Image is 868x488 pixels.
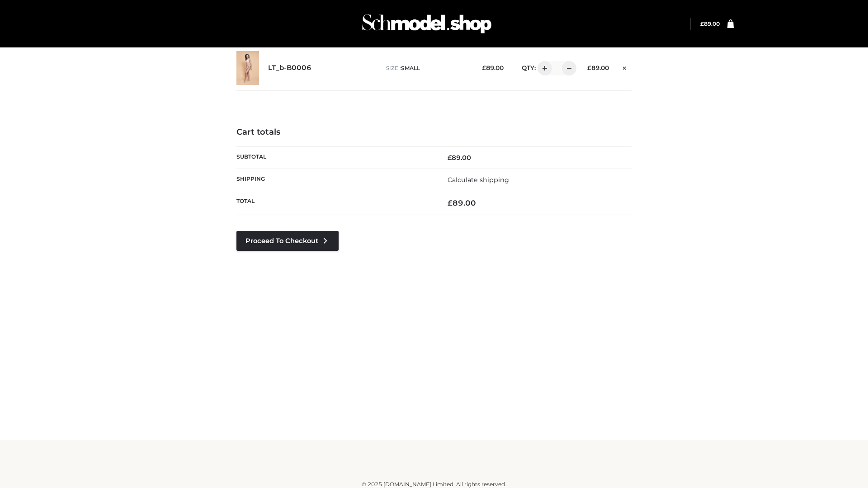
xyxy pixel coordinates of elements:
span: £ [587,64,591,71]
img: Schmodel Admin 964 [359,6,495,42]
span: SMALL [401,65,420,71]
bdi: 89.00 [448,198,476,207]
th: Shipping [236,169,434,191]
a: Remove this item [618,61,632,73]
span: £ [448,154,452,162]
bdi: 89.00 [700,20,720,27]
bdi: 89.00 [448,154,471,162]
div: QTY: [513,61,573,75]
a: £89.00 [700,20,720,27]
h4: Cart totals [236,127,632,137]
a: LT_b-B0006 [268,64,311,72]
bdi: 89.00 [482,64,504,71]
p: size : [386,64,468,72]
a: Calculate shipping [448,176,509,184]
span: £ [448,198,453,207]
th: Total [236,191,434,215]
span: £ [700,20,704,27]
span: £ [482,64,486,71]
a: Proceed to Checkout [236,231,339,251]
bdi: 89.00 [587,64,609,71]
th: Subtotal [236,146,434,169]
